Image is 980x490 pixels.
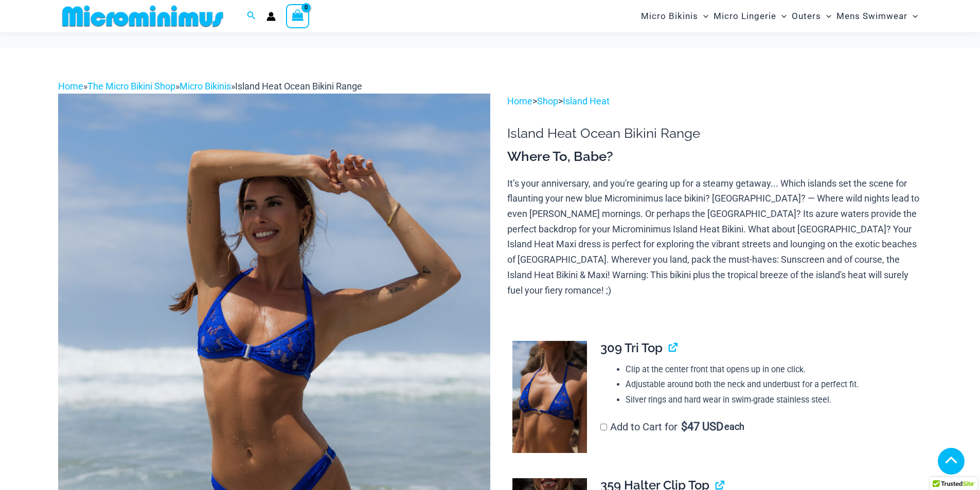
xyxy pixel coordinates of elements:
a: OutersMenu ToggleMenu Toggle [789,3,834,29]
span: Micro Lingerie [714,3,776,29]
span: Island Heat Ocean Bikini Range [235,81,362,92]
a: Mens SwimwearMenu ToggleMenu Toggle [834,3,920,29]
span: Mens Swimwear [836,3,907,29]
li: Silver rings and hard wear in swim-grade stainless steel. [626,392,914,408]
span: Menu Toggle [776,3,787,29]
a: Micro LingerieMenu ToggleMenu Toggle [711,3,789,29]
span: Menu Toggle [821,3,831,29]
span: each [724,422,744,432]
label: Add to Cart for [600,421,744,433]
li: Adjustable around both the neck and underbust for a perfect fit. [626,377,914,392]
a: Home [58,81,83,92]
a: The Micro Bikini Shop [87,81,175,92]
span: $ [681,420,687,433]
input: Add to Cart for$47 USD each [600,424,607,430]
a: Micro BikinisMenu ToggleMenu Toggle [638,3,711,29]
p: It’s your anniversary, and you're gearing up for a steamy getaway... Which islands set the scene ... [507,176,922,298]
a: Account icon link [266,12,276,21]
h1: Island Heat Ocean Bikini Range [507,125,922,141]
span: Menu Toggle [698,3,708,29]
p: > > [507,94,922,109]
a: Micro Bikinis [180,81,231,92]
span: » » » [58,81,362,92]
a: View Shopping Cart, empty [286,4,310,28]
img: MM SHOP LOGO FLAT [58,5,227,28]
span: Menu Toggle [907,3,918,29]
span: 309 Tri Top [600,340,663,355]
a: Search icon link [247,10,256,23]
span: 47 USD [681,422,723,432]
h3: Where To, Babe? [507,148,922,166]
a: Home [507,96,532,106]
a: Island Heat [563,96,610,106]
span: Outers [792,3,821,29]
img: Island Heat Ocean 309 Top [512,341,587,453]
a: Shop [537,96,558,106]
li: Clip at the center front that opens up in one click. [626,362,914,377]
nav: Site Navigation [637,2,922,31]
span: Micro Bikinis [641,3,698,29]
